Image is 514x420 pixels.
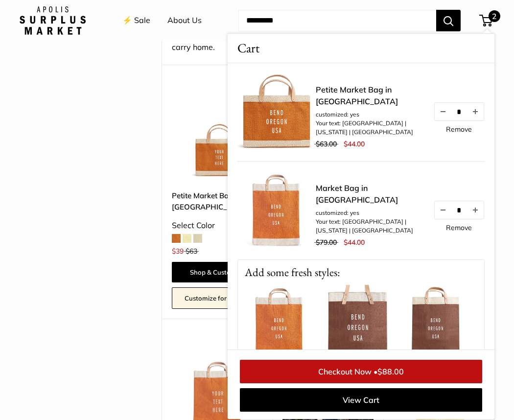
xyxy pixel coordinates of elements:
p: Add some fresh styles: [238,260,484,285]
a: Remove [446,126,472,133]
span: $63.00 [316,140,337,148]
button: Search [436,10,461,31]
a: View Cart [240,388,482,412]
li: customized: yes [316,110,423,119]
a: 2 [480,15,492,26]
span: $44.00 [344,238,365,247]
a: Petite Market Bag in [GEOGRAPHIC_DATA] [316,84,423,107]
a: Checkout Now •$88.00 [240,360,482,383]
img: Petite Market Bag in Cognac [172,89,263,180]
a: ⚡️ Sale [122,13,150,28]
li: Your text: [GEOGRAPHIC_DATA] | [US_STATE] | [GEOGRAPHIC_DATA] [316,119,423,137]
a: About Us [167,13,202,28]
span: Cart [237,39,259,58]
span: $88.00 [377,367,404,376]
a: Petite Market Bag in [GEOGRAPHIC_DATA] [172,190,263,213]
a: Petite Market Bag in CognacPetite Market Bag in Cognac [172,89,263,180]
li: customized: yes [316,209,423,217]
a: Customize for Groups [172,287,263,309]
input: Quantity [451,108,467,116]
span: $44.00 [344,140,365,148]
li: Your text: [GEOGRAPHIC_DATA] | [US_STATE] | [GEOGRAPHIC_DATA] [316,217,423,235]
a: Shop & Customize [172,262,263,282]
button: Increase quantity by 1 [467,201,484,219]
span: 2 [489,10,500,22]
button: Increase quantity by 1 [467,103,484,120]
input: Quantity [451,206,467,214]
button: Decrease quantity by 1 [435,103,451,120]
span: $39 [172,247,184,256]
button: Decrease quantity by 1 [435,201,451,219]
a: Market Bag in [GEOGRAPHIC_DATA] [316,182,423,206]
img: Apolis: Surplus Market [20,6,86,35]
span: $79.00 [316,238,337,247]
div: Select Color [172,218,263,233]
input: Search... [238,10,436,31]
span: $63 [186,247,197,256]
a: Remove [446,224,472,231]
